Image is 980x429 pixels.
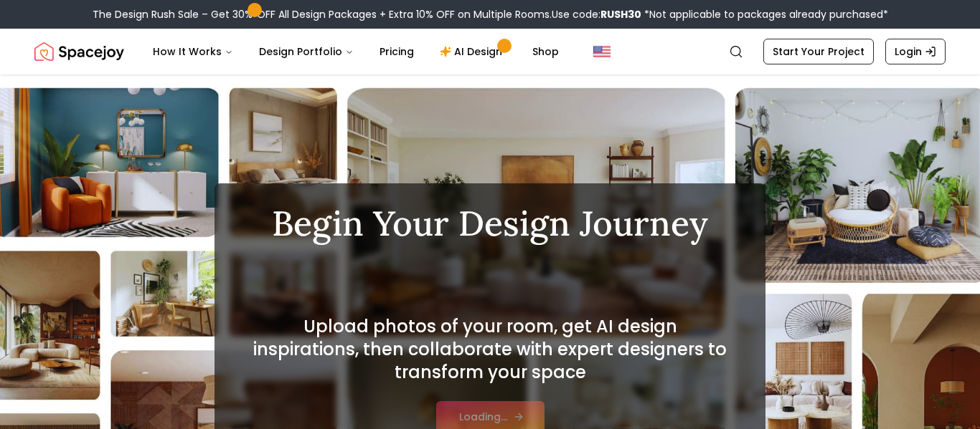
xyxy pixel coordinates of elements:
b: RUSH30 [600,7,641,21]
span: Use code: [552,7,641,21]
span: *Not applicable to packages already purchased* [641,7,888,21]
a: Spacejoy [34,37,124,66]
a: Login [885,39,946,64]
img: United States [593,43,611,60]
button: How It Works [141,37,245,66]
img: Spacejoy Logo [34,37,124,66]
h2: Upload photos of your room, get AI design inspirations, then collaborate with expert designers to... [249,315,731,384]
a: AI Design [428,37,518,66]
nav: Global [34,29,946,74]
a: Pricing [368,37,425,66]
a: Shop [521,37,570,66]
button: Design Portfolio [248,37,365,66]
nav: Main [141,37,570,66]
a: Start Your Project [763,39,874,64]
div: The Design Rush Sale – Get 30% OFF All Design Packages + Extra 10% OFF on Multiple Rooms. [93,7,888,21]
h1: Begin Your Design Journey [249,206,731,241]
